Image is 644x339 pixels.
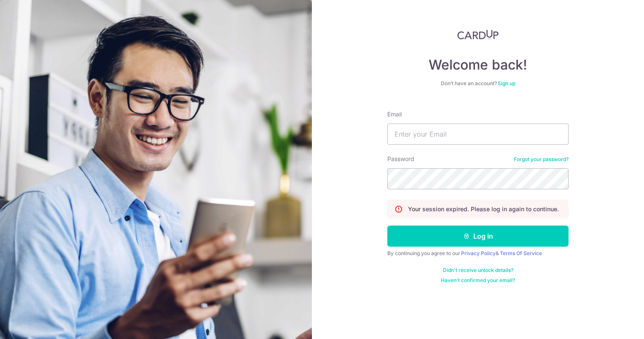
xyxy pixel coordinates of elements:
a: Privacy Policy [461,250,496,256]
div: By continuing you agree to our & [387,250,569,257]
a: Forgot your password? [514,156,569,163]
h4: Welcome back! [387,56,569,73]
a: Haven't confirmed your email? [441,277,515,284]
input: Enter your Email [387,124,569,145]
a: Terms Of Service [500,250,542,256]
a: Sign up [498,80,515,86]
label: Email [387,110,402,118]
p: Your session expired. Please log in again to continue. [408,205,559,213]
a: Didn't receive unlock details? [443,267,513,274]
img: CardUp Logo [457,30,499,40]
label: Password [387,155,414,163]
button: Log in [387,226,569,247]
div: Don’t have an account? [387,80,569,87]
